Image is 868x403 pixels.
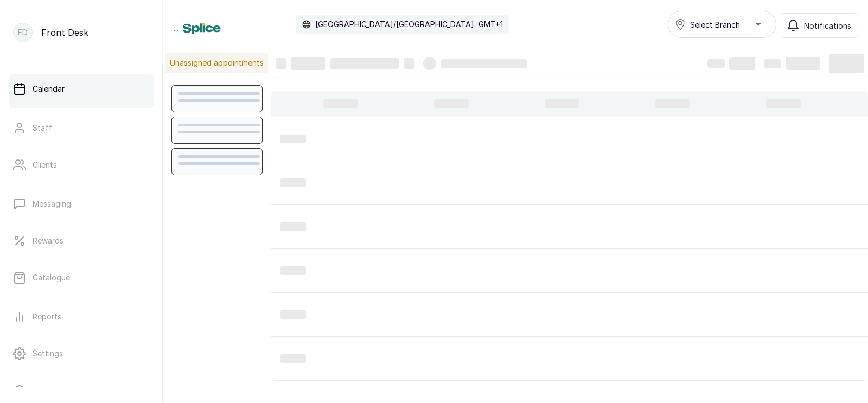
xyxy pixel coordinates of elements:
p: GMT+1 [478,19,503,30]
p: Support [33,385,62,396]
a: Messaging [9,189,154,219]
p: FD [18,27,28,38]
a: Catalogue [9,263,154,293]
button: Notifications [781,13,857,38]
a: Rewards [9,226,154,256]
a: Reports [9,302,154,332]
p: Unassigned appointments [165,53,268,73]
span: Notifications [804,20,851,31]
a: Clients [9,150,154,180]
div: ... [174,15,509,34]
a: Staff [9,113,154,143]
p: Catalogue [33,272,70,283]
p: Reports [33,311,61,322]
p: Staff [33,123,52,133]
p: [GEOGRAPHIC_DATA]/[GEOGRAPHIC_DATA] [315,19,474,30]
button: Select Branch [668,11,776,38]
p: Messaging [33,199,71,209]
p: Front Desk [41,26,88,39]
p: Rewards [33,235,63,246]
span: Select Branch [690,19,740,30]
p: Settings [33,348,63,359]
p: Calendar [33,84,65,94]
a: Calendar [9,74,154,104]
p: Clients [33,159,57,170]
a: Settings [9,338,154,369]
